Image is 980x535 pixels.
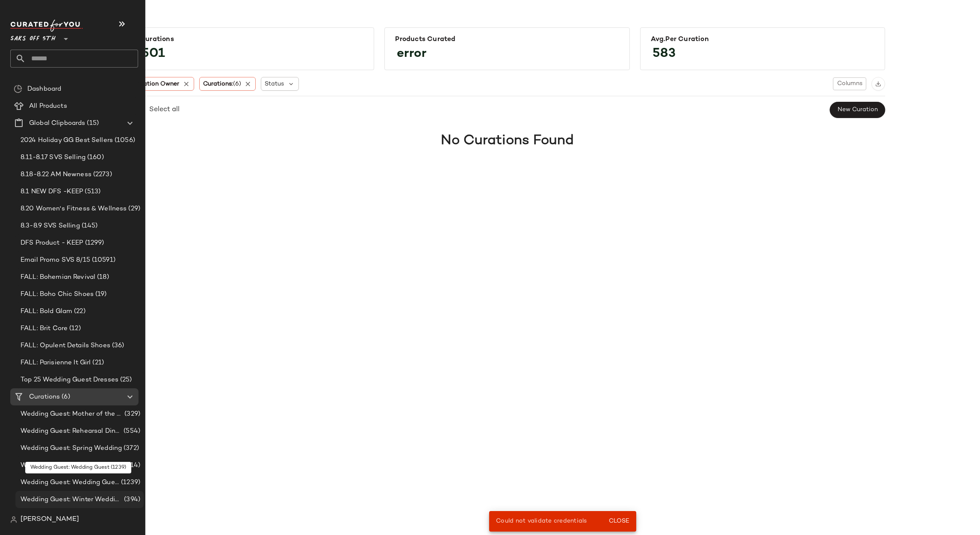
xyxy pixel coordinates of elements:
span: 8.3-8.9 SVS Selling [21,221,80,231]
span: (1239) [119,478,140,488]
span: FALL: Parisienne It Girl [21,358,91,368]
span: Global Clipboards [29,118,85,128]
span: Close [608,518,629,525]
span: (1299) [83,238,104,248]
button: Close [605,514,633,529]
button: Columns [833,77,866,90]
img: cfy_white_logo.C9jOOHJF.svg [10,20,83,32]
span: (25) [118,375,132,385]
span: FALL: Opulent Details Shoes [21,341,110,351]
span: Could not validate credentials [496,518,587,524]
span: (329) [123,409,140,419]
span: Wedding Guest: Spring Wedding [21,443,122,453]
span: (394) [122,495,140,505]
span: Top 25 Wedding Guest Dresses [21,375,118,385]
span: Status [265,80,284,89]
span: [PERSON_NAME] [21,514,79,525]
span: (36) [110,341,124,351]
span: 8.18-8.22 AM Newness [21,170,92,180]
img: svg%3e [10,516,17,523]
span: FALL: Brit Core [21,324,68,334]
span: (414) [122,461,140,470]
h1: No Curations Found [441,130,574,151]
span: FALL: Bold Glam [21,307,72,316]
span: Saks OFF 5TH [10,29,56,44]
span: (12) [68,324,81,334]
span: Email Promo SVS 8/15 [21,255,90,265]
div: Select all [149,105,180,115]
span: (372) [122,443,139,453]
span: 8.1 NEW DFS -KEEP [21,187,83,197]
span: New Curation [837,106,878,113]
span: (6) [233,81,241,87]
span: Curations [29,392,60,402]
span: 501 [133,38,174,69]
span: (22) [72,307,86,316]
span: Wedding Guest: Mother of the Bride or Groom [21,409,123,419]
span: FALL: Boho Chic Shoes [21,290,94,299]
span: All Products [29,101,67,111]
span: (554) [122,426,140,436]
span: FALL: Bohemian Revival [21,272,95,282]
span: 2024 Holiday GG Best Sellers [21,136,113,145]
span: (19) [94,290,107,299]
span: Columns [837,80,862,87]
span: Curations: [203,80,241,89]
span: (160) [86,153,104,163]
span: (10591) [90,255,115,265]
span: Wedding Guest: Rehearsal Dinner [21,426,122,436]
span: Dashboard [27,84,61,94]
span: (15) [85,118,99,128]
div: Curations [140,35,363,44]
button: New Curation [830,102,885,118]
span: Wedding Guest: Wedding Guest [21,478,119,488]
span: Wedding Guest: Summer Wedding Guest [21,461,122,470]
span: DFS Product - KEEP [21,238,83,248]
img: svg%3e [14,85,22,93]
span: (2273) [92,170,112,180]
span: Wedding Guest: Winter Wedding [21,495,122,505]
span: Curation Owner [133,80,179,89]
div: Avg.per Curation [651,35,874,44]
span: (1056) [113,136,135,145]
span: error [388,38,435,69]
span: (6) [60,392,70,402]
span: 583 [644,38,684,69]
span: (21) [91,358,104,368]
span: 8.20 Women's Fitness & Wellness [21,204,127,214]
span: (29) [127,204,140,214]
span: 8.11-8.17 SVS Selling [21,153,86,163]
span: (513) [83,187,100,197]
span: (145) [80,221,98,231]
span: (18) [95,272,109,282]
div: Products Curated [395,35,619,44]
